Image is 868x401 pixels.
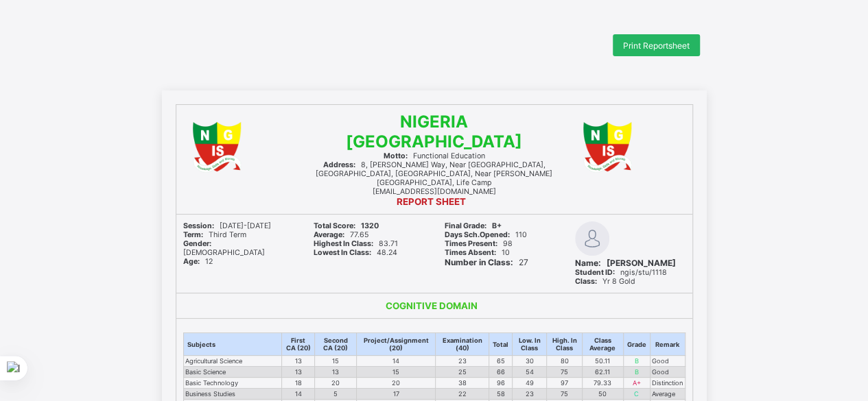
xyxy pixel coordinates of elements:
[547,356,583,367] td: 80
[547,333,583,356] th: High. In Class
[489,367,513,378] td: 66
[314,378,357,389] td: 20
[489,378,513,389] td: 96
[623,367,650,378] td: B
[445,239,513,248] span: 98
[384,151,408,160] b: Motto:
[445,230,527,239] span: 110
[314,230,344,239] b: Average:
[575,258,601,268] b: Name:
[623,356,650,367] td: B
[513,389,547,400] td: 23
[183,257,213,266] span: 12
[650,333,685,356] th: Remark
[575,268,667,277] span: ngis/stu/1118
[575,277,597,286] b: Class:
[323,160,355,169] b: Address:
[183,221,214,230] b: Session:
[314,239,373,248] b: Highest In Class:
[650,367,685,378] td: Good
[547,378,583,389] td: 97
[314,333,357,356] th: Second CA (20)
[436,333,489,356] th: Examination (40)
[282,389,315,400] td: 14
[183,239,265,257] span: [DEMOGRAPHIC_DATA]
[316,160,552,187] span: 8, [PERSON_NAME] Way, Near [GEOGRAPHIC_DATA], [GEOGRAPHIC_DATA], [GEOGRAPHIC_DATA], Near [PERSON_...
[384,151,485,160] span: Functional Education
[357,378,436,389] td: 20
[314,248,371,257] b: Lowest In Class:
[575,268,615,277] b: Student ID:
[314,389,357,400] td: 5
[183,239,211,248] b: Gender:
[623,333,650,356] th: Grade
[183,367,282,378] td: Basic Science
[623,389,650,400] td: C
[357,367,436,378] td: 15
[582,378,623,389] td: 79.33
[183,356,282,367] td: Agricultural Science
[650,356,685,367] td: Good
[314,356,357,367] td: 15
[582,356,623,367] td: 50.11
[575,258,676,268] span: [PERSON_NAME]
[489,389,513,400] td: 58
[445,248,496,257] b: Times Absent:
[314,248,397,257] span: 48.24
[582,367,623,378] td: 62.11
[513,378,547,389] td: 49
[357,356,436,367] td: 14
[282,356,315,367] td: 13
[623,378,650,389] td: A+
[445,248,510,257] span: 10
[183,389,282,400] td: Business Studies
[386,300,478,311] b: COGNITIVE DOMAIN
[183,221,271,230] span: [DATE]-[DATE]
[183,333,282,356] th: Subjects
[314,230,368,239] span: 77.65
[357,389,436,400] td: 17
[357,333,436,356] th: Project/Assignment (20)
[547,389,583,400] td: 75
[489,333,513,356] th: Total
[436,356,489,367] td: 23
[282,333,315,356] th: First CA (20)
[445,257,513,267] b: Number in Class:
[314,221,355,230] b: Total Score:
[445,221,502,230] span: B+
[445,239,497,248] b: Times Present:
[436,367,489,378] td: 25
[575,277,635,286] span: Yr 8 Gold
[489,356,513,367] td: 65
[346,112,522,151] span: NIGERIA [GEOGRAPHIC_DATA]
[650,389,685,400] td: Average
[183,378,282,389] td: Basic Technology
[436,389,489,400] td: 22
[373,187,496,196] span: [EMAIL_ADDRESS][DOMAIN_NAME]
[397,196,466,207] b: REPORT SHEET
[623,40,690,51] span: Print Reportsheet
[445,257,528,267] span: 27
[513,356,547,367] td: 30
[436,378,489,389] td: 38
[445,221,486,230] b: Final Grade:
[582,389,623,400] td: 50
[582,333,623,356] th: Class Average
[314,367,357,378] td: 13
[445,230,510,239] b: Days Sch.Opened:
[513,367,547,378] td: 54
[513,333,547,356] th: Low. In Class
[183,230,246,239] span: Third Term
[183,230,203,239] b: Term:
[183,257,200,266] b: Age:
[547,367,583,378] td: 75
[282,378,315,389] td: 18
[282,367,315,378] td: 13
[314,239,398,248] span: 83.71
[314,221,379,230] span: 1320
[650,378,685,389] td: Distinction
